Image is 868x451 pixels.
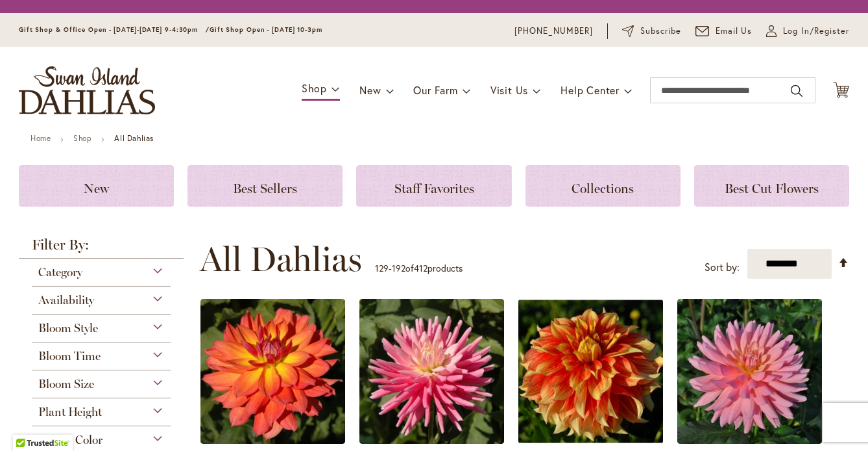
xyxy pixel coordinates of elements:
span: Bloom Style [38,321,98,335]
a: [PHONE_NUMBER] [514,25,593,38]
span: Visit Us [490,83,528,97]
span: All Dahlias [200,240,362,279]
a: Home [30,133,51,143]
a: Best Sellers [187,165,343,207]
a: Email Us [695,25,753,38]
button: Search [791,81,802,101]
a: FIRST KISS [359,434,504,446]
span: Email Us [716,25,753,38]
span: Bloom Time [38,349,101,363]
span: Best Sellers [233,181,297,196]
span: Log In/Register [783,25,849,38]
span: Collections [572,181,634,196]
a: Best Cut Flowers [694,165,849,207]
span: Gift Shop Open - [DATE] 10-3pm [210,25,322,34]
strong: All Dahlias [114,133,154,143]
a: Subscribe [622,25,681,38]
a: New [19,165,174,207]
a: Collections [525,165,681,207]
span: New [359,83,381,97]
span: Our Farm [413,83,457,97]
img: FLAMINGO [677,299,822,444]
span: Category [38,265,82,279]
img: FLAMETHROWER [518,299,663,444]
span: Flower Color [38,433,102,447]
span: Availability [38,293,94,307]
a: FIREPOT [200,434,345,446]
label: Sort by: [705,255,740,279]
span: Best Cut Flowers [725,181,819,196]
p: - of products [375,258,463,279]
span: 192 [392,262,405,274]
a: store logo [19,66,155,114]
a: FLAMETHROWER [518,434,663,446]
iframe: Launch Accessibility Center [10,405,46,441]
strong: Filter By: [19,238,184,259]
span: Gift Shop & Office Open - [DATE]-[DATE] 9-4:30pm / [19,25,210,34]
img: FIREPOT [200,299,345,444]
a: Staff Favorites [356,165,511,207]
img: FIRST KISS [359,299,504,444]
span: Shop [302,81,327,95]
span: Bloom Size [38,377,94,391]
span: Help Center [561,83,620,97]
span: 129 [375,262,389,274]
span: Staff Favorites [394,181,474,196]
a: Shop [73,133,91,143]
span: Subscribe [640,25,681,38]
span: 412 [414,262,428,274]
span: New [84,181,109,196]
a: Log In/Register [766,25,849,38]
a: FLAMINGO [677,434,822,446]
span: Plant Height [38,405,102,419]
